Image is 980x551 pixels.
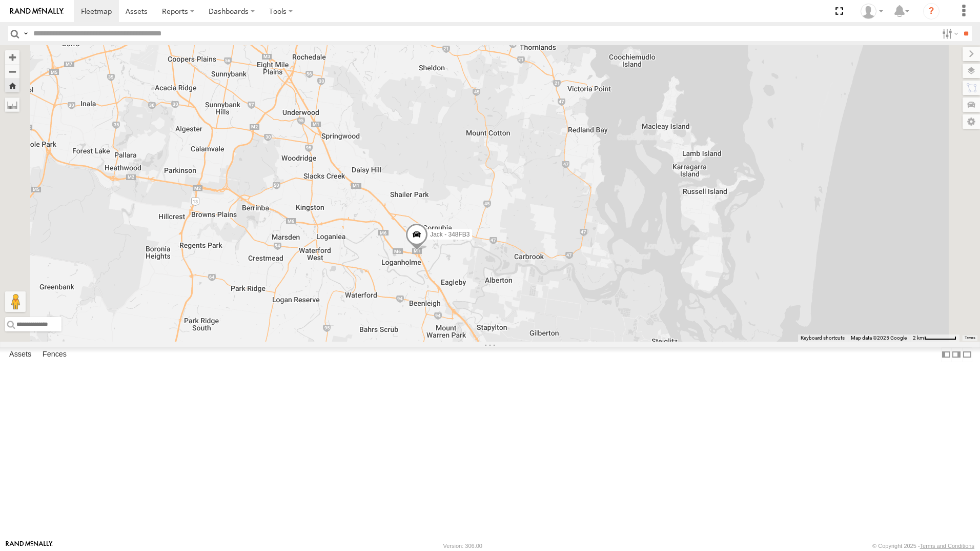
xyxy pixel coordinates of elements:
[851,335,907,341] span: Map data ©2025 Google
[443,543,482,549] div: Version: 306.00
[872,543,974,549] div: © Copyright 2025 -
[913,335,924,341] span: 2 km
[37,347,72,362] label: Fences
[962,347,972,362] label: Hide Summary Table
[951,347,962,362] label: Dock Summary Table to the Right
[938,26,960,41] label: Search Filter Options
[920,543,974,549] a: Terms and Conditions
[5,64,19,78] button: Zoom out
[5,291,26,312] button: Drag Pegman onto the map to open Street View
[857,4,887,19] div: Marco DiBenedetto
[4,347,36,362] label: Assets
[910,334,959,342] button: Map Scale: 2 km per 59 pixels
[5,50,19,64] button: Zoom in
[10,8,64,15] img: rand-logo.svg
[923,3,940,19] i: ?
[5,97,19,112] label: Measure
[430,231,469,238] span: Jack - 348FB3
[941,347,951,362] label: Dock Summary Table to the Left
[965,336,975,340] a: Terms (opens in new tab)
[22,26,30,41] label: Search Query
[6,541,53,551] a: Visit our Website
[963,114,980,129] label: Map Settings
[801,334,845,342] button: Keyboard shortcuts
[5,78,19,92] button: Zoom Home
